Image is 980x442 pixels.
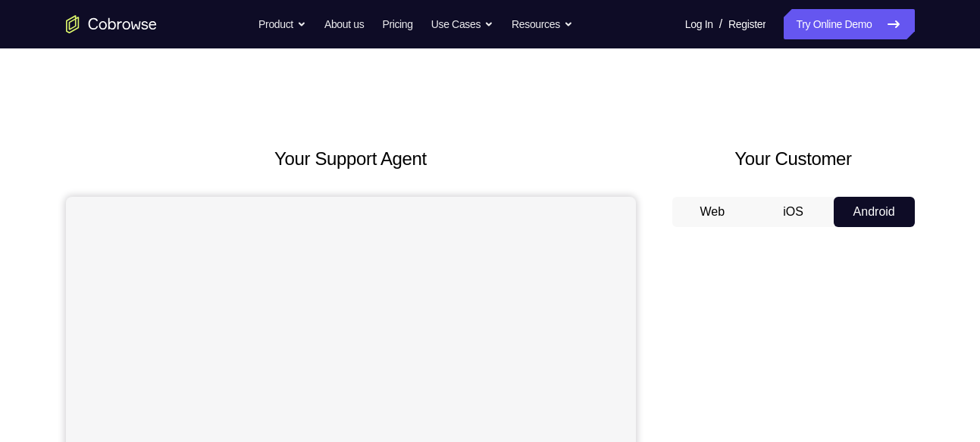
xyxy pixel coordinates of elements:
button: iOS [753,197,834,227]
button: Resources [512,9,573,39]
h2: Your Support Agent [66,145,636,173]
button: Use Cases [431,9,493,39]
button: Web [672,197,753,227]
a: About us [324,9,364,39]
button: Android [834,197,915,227]
button: Product [258,9,306,39]
a: Try Online Demo [784,9,914,39]
a: Go to the home page [66,15,157,33]
h2: Your Customer [672,145,915,173]
a: Log In [685,9,713,39]
a: Pricing [382,9,412,39]
span: / [719,15,722,33]
a: Register [728,9,766,39]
